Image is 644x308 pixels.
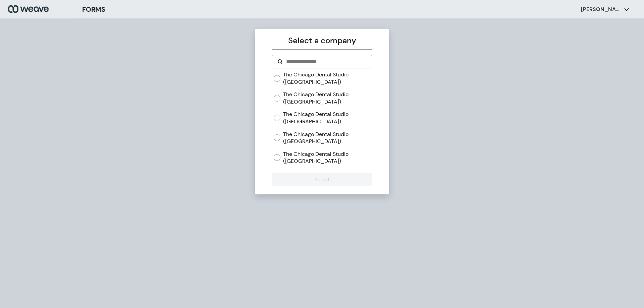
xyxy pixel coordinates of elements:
p: Select a company [272,35,372,47]
button: Select [272,173,372,186]
label: The Chicago Dental Studio ([GEOGRAPHIC_DATA]) [283,131,372,145]
p: [PERSON_NAME] [581,6,621,13]
input: Search [285,58,366,66]
label: The Chicago Dental Studio ([GEOGRAPHIC_DATA]) [283,71,372,85]
label: The Chicago Dental Studio ([GEOGRAPHIC_DATA]) [283,111,372,125]
h3: FORMS [82,4,105,14]
label: The Chicago Dental Studio ([GEOGRAPHIC_DATA]) [283,150,372,165]
label: The Chicago Dental Studio ([GEOGRAPHIC_DATA]) [283,91,372,105]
